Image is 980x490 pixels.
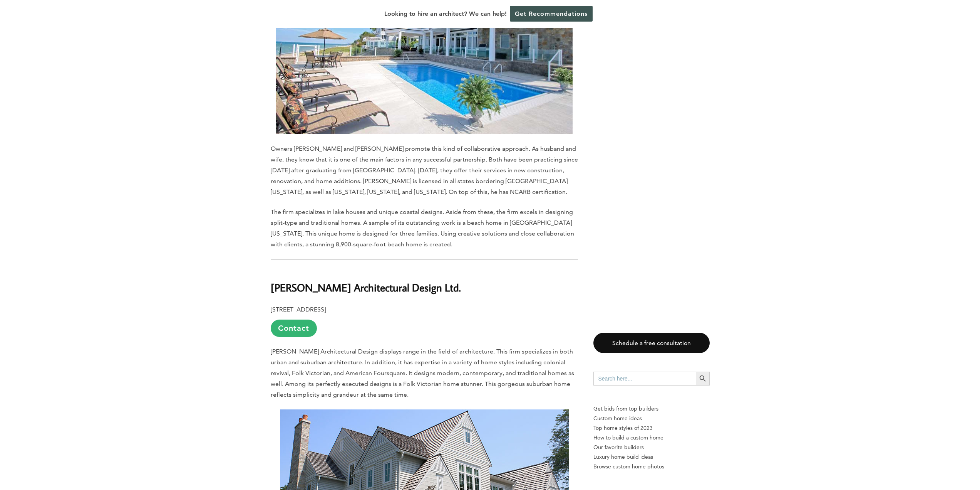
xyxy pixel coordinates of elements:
b: [STREET_ADDRESS] [271,306,326,313]
iframe: Drift Widget Chat Controller [832,434,971,481]
b: [PERSON_NAME] Architectural Design Ltd. [271,281,461,294]
a: Schedule a free consultation [593,333,710,353]
svg: Search [699,374,707,383]
a: Our favorite builders [593,443,710,452]
input: Search here... [593,372,696,386]
a: Contact [271,320,317,337]
a: Custom home ideas [593,414,710,423]
a: How to build a custom home [593,433,710,443]
span: [PERSON_NAME] Architectural Design displays range in the field of architecture. This firm special... [271,348,574,398]
p: Get bids from top builders [593,404,710,414]
span: Owners [PERSON_NAME] and [PERSON_NAME] promote this kind of collaborative approach. As husband an... [271,145,578,195]
a: Luxury home build ideas [593,452,710,462]
a: Get Recommendations [510,6,593,22]
span: The firm specializes in lake houses and unique coastal designs. Aside from these, the firm excels... [271,208,574,248]
a: Browse custom home photos [593,462,710,471]
a: Top home styles of 2023 [593,423,710,433]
